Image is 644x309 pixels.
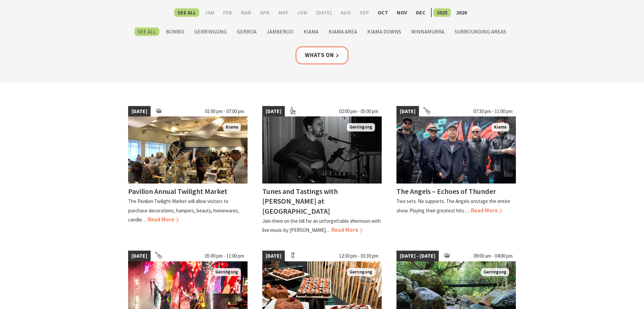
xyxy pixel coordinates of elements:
span: 12:30 pm - 03:30 pm [336,251,382,261]
span: Read More [148,216,179,223]
img: The Angels [396,116,516,184]
label: Kiama Area [325,28,361,36]
a: [DATE] 07:30 pm - 11:00 pm The Angels Kiama The Angels – Echoes of Thunder Two sets. No supports.... [396,106,516,235]
label: Dec [413,8,429,17]
label: Mar [237,8,255,17]
label: Kiama Downs [364,28,405,36]
a: [DATE] 01:00 pm - 07:00 pm Xmas Market Kiama Pavilion Annual Twilight Market The Pavilion Twiligh... [128,106,248,235]
label: Oct [374,8,391,17]
span: Gerringong [347,123,375,132]
a: Whats On [296,46,348,64]
label: Gerringong [191,28,230,36]
label: 2026 [453,8,470,17]
span: [DATE] [396,106,419,117]
p: Two sets. No supports. The Angels onstage the entire show. Playing their greatest hits…. [396,198,510,213]
label: May [275,8,291,17]
span: Kiama [223,123,241,132]
p: Join them on the hill for an unforgettable afternoon with live music by [PERSON_NAME]… [262,218,381,233]
label: Gerroa [233,28,260,36]
label: Nov [393,8,411,17]
label: Kiama [300,28,322,36]
label: Jan [201,8,218,17]
span: Read More [331,226,363,234]
span: Gerringong [481,268,509,276]
label: See All [135,28,159,36]
label: Minnamurra [408,28,448,36]
span: [DATE] [262,251,285,261]
label: See All [174,8,199,17]
label: Bombo [163,28,187,36]
label: 2025 [433,8,451,17]
span: 09:00 am - 04:00 pm [470,251,516,261]
span: [DATE] [262,106,285,117]
img: Xmas Market [128,116,248,184]
span: Gerringong [347,268,375,276]
label: Sep [356,8,372,17]
span: 01:00 pm - 07:00 pm [202,106,248,117]
label: Jamberoo [263,28,297,36]
label: Feb [220,8,235,17]
img: Matt Dundas [262,116,382,184]
h4: The Angels – Echoes of Thunder [396,187,496,196]
label: Jun [293,8,311,17]
h4: Tunes and Tastings with [PERSON_NAME] at [GEOGRAPHIC_DATA] [262,187,338,215]
span: [DATE] [128,251,151,261]
span: 05:00 pm - 11:00 pm [202,251,248,261]
label: Surrounding Areas [451,28,509,36]
a: [DATE] 02:00 pm - 05:00 pm Matt Dundas Gerringong Tunes and Tastings with [PERSON_NAME] at [GEOGR... [262,106,382,235]
span: Read More [471,207,502,214]
span: Kiama [491,123,509,132]
span: 07:30 pm - 11:00 pm [470,106,516,117]
span: 02:00 pm - 05:00 pm [336,106,382,117]
label: Aug [337,8,354,17]
label: Apr [257,8,273,17]
p: The Pavilion Twilight Market will allow visitors to purchase decorations, hampers, beauty, homewa... [128,198,239,222]
span: Gerringong [213,268,241,276]
h4: Pavilion Annual Twilight Market [128,187,227,196]
span: [DATE] - [DATE] [396,251,439,261]
label: [DATE] [313,8,335,17]
span: [DATE] [128,106,151,117]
